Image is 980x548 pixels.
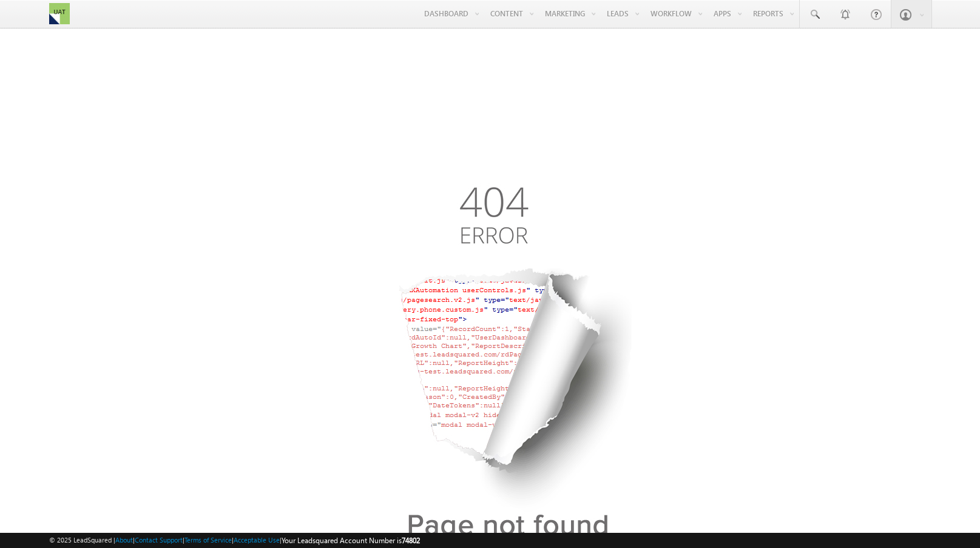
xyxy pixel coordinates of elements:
[49,535,420,546] span: © 2025 LeadSquared | | | | |
[234,536,280,544] a: Acceptable Use
[184,536,232,544] a: Terms of Service
[402,536,420,545] span: 74802
[135,536,183,544] a: Contact Support
[115,536,133,544] a: About
[49,3,70,24] img: Custom Logo
[282,536,420,545] span: Your Leadsquared Account Number is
